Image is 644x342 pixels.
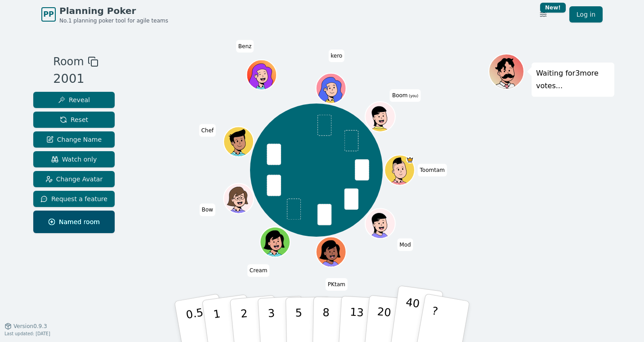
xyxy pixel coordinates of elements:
span: Change Avatar [45,175,103,184]
button: Change Name [33,131,115,148]
div: New! [540,3,566,13]
span: Toomtam is the host [406,156,414,164]
span: Reset [60,115,88,124]
span: Click to change your name [199,124,216,137]
span: Room [53,54,84,70]
button: Named room [33,211,115,233]
span: Named room [48,217,100,226]
span: PP [43,9,54,20]
span: Reveal [58,95,90,104]
span: Click to change your name [236,40,254,53]
button: Reset [33,112,115,128]
span: Click to change your name [397,238,413,251]
a: PPPlanning PokerNo.1 planning poker tool for agile teams [41,4,168,24]
span: Watch only [51,155,97,164]
span: Planning Poker [59,4,168,17]
span: Click to change your name [418,164,447,176]
span: Request a feature [40,194,107,203]
p: Waiting for 3 more votes... [536,67,610,92]
button: Request a feature [33,191,115,207]
span: Click to change your name [328,49,344,62]
button: Watch only [33,151,115,167]
span: No.1 planning poker tool for agile teams [59,17,168,24]
span: Change Name [46,135,102,144]
span: Version 0.9.3 [13,323,47,330]
button: Click to change your avatar [366,103,394,131]
span: Click to change your name [200,203,215,216]
span: (you) [408,94,419,98]
button: Reveal [33,92,115,108]
span: Last updated: [DATE] [4,331,50,336]
div: 2001 [53,70,98,88]
a: Log in [569,6,603,22]
button: Version0.9.3 [4,323,47,330]
span: Click to change your name [390,89,420,102]
button: Change Avatar [33,171,115,187]
span: Click to change your name [326,278,348,291]
span: Click to change your name [247,264,269,277]
button: New! [535,6,551,22]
